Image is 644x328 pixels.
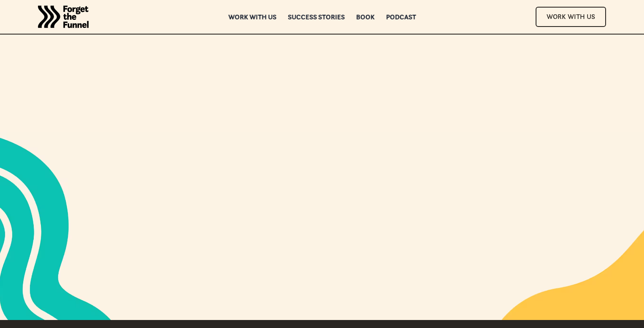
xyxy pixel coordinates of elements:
a: Success Stories [288,14,345,20]
a: Book [356,14,375,20]
a: Podcast [386,14,416,20]
a: Work with us [228,14,276,20]
a: Work With Us [536,7,606,27]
